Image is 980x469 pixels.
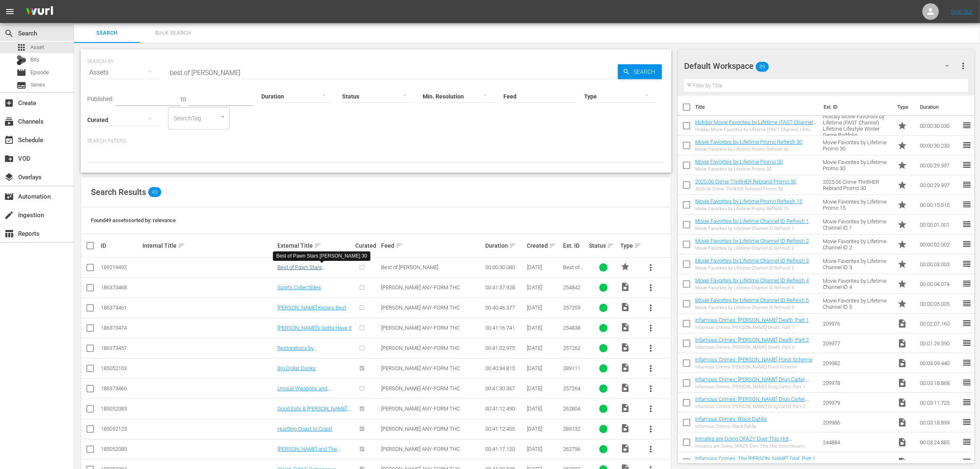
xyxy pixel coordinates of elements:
[181,96,186,102] span: to
[695,226,809,231] div: Movie Favorites by Lifetime Channel ID Refresh 1
[695,396,809,408] a: Infamous Crimes: [PERSON_NAME] Drug Cartel, Part 2
[485,325,524,331] div: 00:41:16.741
[695,345,809,350] div: Infamous Crimes: [PERSON_NAME] Death, Part 2
[485,305,524,311] div: 00:40:46.377
[962,378,972,387] span: reorder
[819,96,893,119] th: Ext. ID
[641,278,661,298] button: more_vert
[695,206,802,211] div: Movie Favorites by Lifetime Promo Refresh 15
[897,160,907,170] span: Promo
[646,424,656,434] span: more_vert
[4,98,14,108] span: Create
[695,258,809,264] a: Movie Favorites by Lifetime Channel ID Refresh 3
[819,254,894,274] td: Movie Favorites by Lifetime Channel ID 3
[915,96,964,119] th: Duration
[819,314,894,333] td: 209976
[695,317,809,323] a: Infamous Crimes: [PERSON_NAME] Death, Part 1
[314,242,321,249] span: sort
[897,398,907,408] span: Video
[277,325,351,331] a: [PERSON_NAME]'s Gotta Have It
[381,325,460,331] span: [PERSON_NAME] ANY-FORM THC
[620,302,630,312] span: Video
[641,338,661,358] button: more_vert
[819,116,894,136] td: Holiday Movie Favorites by Lifetime (FAST Channel) Lifetime Lifestyle Winter Genre Portfolio
[695,455,815,462] a: Infamous Crimes: The [PERSON_NAME] Trial, Part 1
[695,238,809,244] a: Movie Favorites by Lifetime Channel ID Refresh 2
[695,246,809,251] div: Movie Favorites by Lifetime Channel ID Refresh 2
[101,325,140,331] div: 186373474
[16,68,26,77] span: Episode
[219,113,227,121] button: Open
[897,239,907,249] span: Promo
[962,318,972,328] span: reorder
[819,373,894,393] td: 209978
[962,457,972,467] span: reorder
[381,264,438,270] span: Best of [PERSON_NAME]
[819,234,894,254] td: Movie Favorites by Lifetime Channel ID 2
[897,338,907,348] span: Video
[527,325,561,331] div: [DATE]
[355,242,379,249] div: Curated
[897,358,907,368] span: Video
[695,277,809,284] a: Movie Favorites by Lifetime Channel ID Refresh 4
[4,117,14,127] span: Channels
[634,242,642,249] span: sort
[962,397,972,407] span: reorder
[16,42,26,52] span: Asset
[485,406,524,412] div: 00:41:12.490
[381,365,460,371] span: [PERSON_NAME] ANY-FORM THC
[695,96,818,119] th: Title
[646,263,656,272] span: more_vert
[819,175,894,195] td: 2025.06 Crime ThrillHER Rebrand Promo 30
[917,393,962,413] td: 00:03:11.725
[16,80,26,90] span: Series
[897,378,907,388] span: Video
[620,282,630,292] span: Video
[589,241,618,251] div: Status
[897,141,907,150] span: Promo
[897,417,907,427] span: Video
[962,180,972,190] span: reorder
[897,259,907,269] span: Promo
[695,139,802,145] a: Movie Favorites by Lifetime Promo Refresh 30
[962,358,972,368] span: reorder
[509,242,517,249] span: sort
[101,264,140,270] div: 189219492
[145,28,201,38] span: Bulk Search
[917,294,962,314] td: 00:00:05.005
[646,404,656,414] span: more_vert
[646,444,656,454] span: more_vert
[101,385,140,392] div: 186373460
[527,241,561,251] div: Created
[563,264,586,295] span: Best of Pawn Stars by History Promo 30
[101,365,140,371] div: 185052103
[897,319,907,328] span: Video
[819,393,894,413] td: 209979
[563,426,580,432] span: 289132
[277,241,353,251] div: External Title
[962,120,972,130] span: reorder
[819,413,894,432] td: 209986
[695,297,809,303] a: Movie Favorites by Lifetime Channel ID Refresh 5
[917,195,962,215] td: 00:00:15.015
[148,187,161,197] span: 49
[897,299,907,309] span: Promo
[607,242,615,249] span: sort
[646,323,656,333] span: more_vert
[641,439,661,459] button: more_vert
[178,242,185,249] span: sort
[917,333,962,353] td: 00:01:29.590
[962,259,972,269] span: reorder
[563,325,580,331] span: 254838
[897,121,907,131] span: Promo
[620,241,638,251] div: Type
[4,135,14,145] span: Schedule
[4,229,14,239] span: Reports
[527,305,561,311] div: [DATE]
[381,284,460,291] span: [PERSON_NAME] ANY-FORM THC
[87,96,114,102] span: Published:
[527,264,561,270] div: [DATE]
[381,446,460,452] span: [PERSON_NAME] ANY-FORM THC
[618,64,662,79] button: Search
[695,166,783,172] div: Movie Favorites by Lifetime Promo 30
